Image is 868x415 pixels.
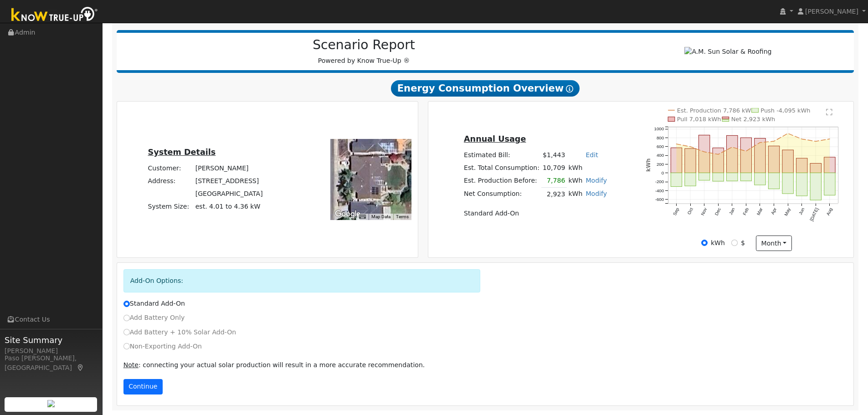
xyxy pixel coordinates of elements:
text: Est. Production 7,786 kWh [677,107,755,114]
label: Standard Add-On [123,299,185,308]
rect: onclick="" [782,173,793,194]
u: Annual Usage [464,134,526,143]
text: kWh [645,159,652,172]
label: Add Battery Only [123,313,185,323]
td: Estimated Bill: [462,149,541,162]
label: Non-Exporting Add-On [123,342,202,351]
rect: onclick="" [796,173,807,196]
rect: onclick="" [713,148,724,173]
text: Dec [714,207,722,216]
img: retrieve [47,400,55,407]
circle: onclick="" [801,138,803,140]
rect: onclick="" [699,173,710,180]
td: [STREET_ADDRESS] [194,174,264,187]
rect: onclick="" [727,173,738,181]
td: Address: [146,174,194,187]
text: 200 [657,162,664,167]
text: Nov [700,207,708,216]
a: Modify [586,190,607,197]
text: Push -4,095 kWh [761,107,811,114]
td: Est. Total Consumption: [462,162,541,174]
rect: onclick="" [824,173,835,195]
label: Add Battery + 10% Solar Add-On [123,328,236,337]
td: kWh [567,188,584,201]
input: Standard Add-On [123,301,130,307]
button: month [756,236,792,251]
text: Jun [798,207,806,215]
td: $1,443 [541,149,567,162]
td: 2,923 [541,188,567,201]
rect: onclick="" [810,164,821,173]
span: Site Summary [5,334,98,346]
div: Add-On Options: [123,269,481,292]
td: 7,786 [541,174,567,188]
button: Keyboard shortcuts [359,214,365,220]
div: Paso [PERSON_NAME], [GEOGRAPHIC_DATA] [5,354,98,373]
a: Edit [586,151,598,159]
text: Mar [756,207,764,216]
text: Pull 7,018 kWh [677,116,721,123]
text: Sep [672,207,680,216]
span: : connecting your actual solar production will result in a more accurate recommendation. [123,361,425,369]
text: [DATE] [809,207,820,222]
div: Powered by Know True-Up ® [121,37,607,66]
input: Add Battery + 10% Solar Add-On [123,329,130,335]
text: 1000 [654,126,664,131]
input: kWh [701,240,708,246]
div: [PERSON_NAME] [5,346,98,356]
rect: onclick="" [824,157,835,173]
text: May [784,207,792,217]
span: Energy Consumption Overview [391,80,580,97]
img: A.M. Sun Solar & Roofing [684,47,771,56]
rect: onclick="" [713,173,724,181]
circle: onclick="" [731,146,733,148]
text: Jan [728,207,736,215]
input: Add Battery Only [123,315,130,321]
rect: onclick="" [671,173,682,187]
circle: onclick="" [787,133,789,134]
td: Est. Production Before: [462,174,541,188]
td: Customer: [146,162,194,174]
td: kWh [567,174,584,188]
circle: onclick="" [759,142,761,143]
rect: onclick="" [782,150,793,173]
text: Net 2,923 kWh [731,116,776,123]
u: System Details [148,148,216,157]
text: Aug [826,207,833,216]
rect: onclick="" [685,173,696,186]
a: Map [77,364,85,371]
text: Apr [770,207,778,215]
td: System Size [194,200,264,213]
td: Net Consumption: [462,188,541,201]
circle: onclick="" [773,140,775,142]
rect: onclick="" [699,135,710,173]
text: -600 [655,197,664,202]
circle: onclick="" [745,150,747,152]
circle: onclick="" [689,146,691,148]
i: Show Help [566,85,573,92]
img: Google [333,208,363,220]
circle: onclick="" [718,154,719,155]
h2: Scenario Report [126,37,602,53]
text: 400 [657,153,664,158]
circle: onclick="" [829,138,831,140]
button: Continue [123,379,163,395]
text: Feb [742,207,750,216]
img: Know True-Up [7,5,103,26]
circle: onclick="" [704,151,705,153]
td: kWh [567,162,609,174]
rect: onclick="" [740,173,751,181]
label: kWh [711,238,725,248]
input: $ [731,240,738,246]
td: System Size: [146,200,194,213]
a: Terms (opens in new tab) [396,214,409,219]
span: [PERSON_NAME] [805,8,858,15]
a: Open this area in Google Maps (opens a new window) [333,208,363,220]
circle: onclick="" [676,143,678,145]
label: $ [741,238,745,248]
text: -400 [655,188,664,193]
circle: onclick="" [815,140,817,142]
rect: onclick="" [727,135,738,173]
rect: onclick="" [740,138,751,173]
a: Modify [586,177,607,184]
